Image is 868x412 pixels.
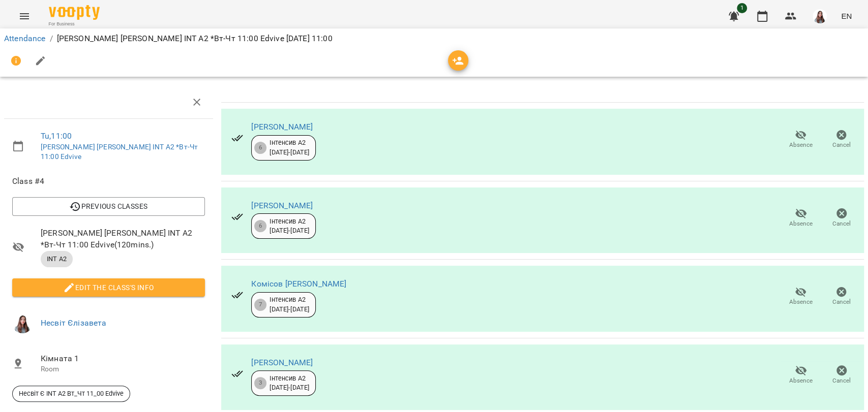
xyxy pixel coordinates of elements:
nav: breadcrumb [4,33,864,45]
span: Cancel [832,376,851,385]
a: Комісов [PERSON_NAME] [251,279,346,289]
img: a5c51dc64ebbb1389a9d34467d35a8f5.JPG [12,313,33,333]
div: Інтенсив А2 [DATE] - [DATE] [270,138,309,157]
button: Cancel [821,125,862,154]
button: Absence [781,361,821,390]
div: Інтенсив А2 [DATE] - [DATE] [270,374,309,393]
div: 6 [254,220,266,232]
span: Cancel [832,141,851,149]
a: [PERSON_NAME] [251,358,313,367]
div: Несвіт Є INT А2 Вт_Чт 11_00 Edvive [12,386,130,402]
button: Previous Classes [12,197,205,215]
span: Previous Classes [20,200,197,212]
button: Absence [781,204,821,232]
span: Absence [789,376,813,385]
span: Несвіт Є INT А2 Вт_Чт 11_00 Edvive [13,389,130,398]
a: Tu , 11:00 [41,131,72,141]
img: Voopty Logo [49,5,100,20]
button: Menu [12,4,37,28]
img: a5c51dc64ebbb1389a9d34467d35a8f5.JPG [813,9,827,23]
a: [PERSON_NAME] [251,122,313,132]
span: Edit the class's Info [20,281,197,294]
p: [PERSON_NAME] [PERSON_NAME] INT А2 *Вт-Чт 11:00 Edvive [DATE] 11:00 [57,33,333,45]
span: Absence [789,141,813,149]
button: EN [837,7,856,25]
a: Attendance [4,34,45,43]
button: Absence [781,282,821,311]
span: Class #4 [12,175,205,187]
span: For Business [49,21,100,27]
button: Edit the class's Info [12,278,205,297]
div: 3 [254,377,266,389]
button: Cancel [821,204,862,232]
button: Absence [781,125,821,154]
span: Cancel [832,219,851,228]
p: Room [41,364,205,374]
a: [PERSON_NAME] [251,201,313,210]
span: Cancel [832,298,851,306]
div: Інтенсив А2 [DATE] - [DATE] [270,295,309,314]
div: 7 [254,299,266,311]
a: Несвіт Єлізавета [41,318,106,328]
span: EN [841,11,852,21]
div: Інтенсив А2 [DATE] - [DATE] [270,217,309,236]
button: Cancel [821,361,862,390]
a: [PERSON_NAME] [PERSON_NAME] INT А2 *Вт-Чт 11:00 Edvive [41,143,198,161]
div: 6 [254,142,266,154]
li: / [49,33,52,45]
span: [PERSON_NAME] [PERSON_NAME] INT А2 *Вт-Чт 11:00 Edvive ( 120 mins. ) [41,227,205,251]
span: Кімната 1 [41,353,205,365]
span: Absence [789,298,813,306]
button: Cancel [821,282,862,311]
span: 1 [737,3,747,13]
span: Absence [789,219,813,228]
span: INT А2 [41,255,73,264]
